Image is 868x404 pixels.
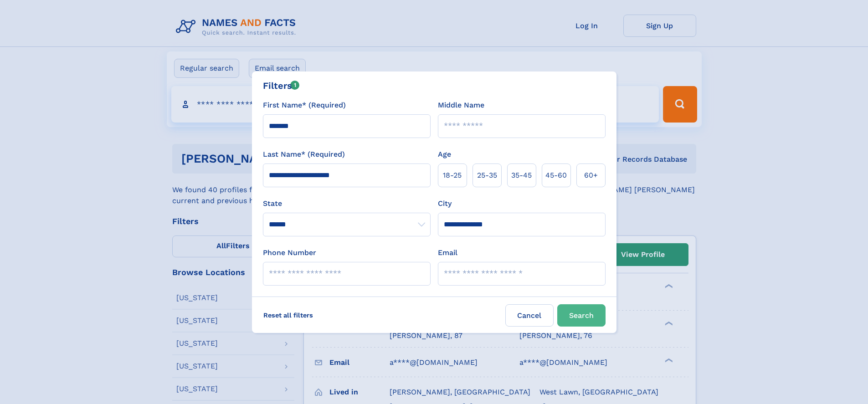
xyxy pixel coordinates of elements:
[505,304,554,327] label: Cancel
[263,247,316,258] label: Phone Number
[263,79,300,92] div: Filters
[545,170,567,181] span: 45‑60
[443,170,462,181] span: 18‑25
[477,170,497,181] span: 25‑35
[263,149,345,160] label: Last Name* (Required)
[438,149,451,160] label: Age
[257,304,319,326] label: Reset all filters
[263,100,346,111] label: First Name* (Required)
[438,100,484,111] label: Middle Name
[438,247,457,258] label: Email
[557,304,606,327] button: Search
[438,198,452,209] label: City
[511,170,532,181] span: 35‑45
[584,170,598,181] span: 60+
[263,198,431,209] label: State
